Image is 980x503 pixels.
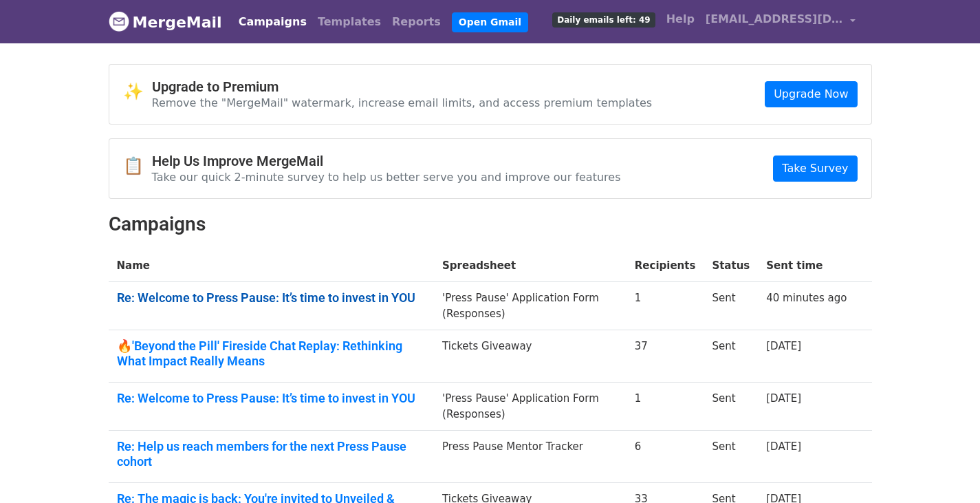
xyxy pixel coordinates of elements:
[152,153,621,169] h4: Help Us Improve MergeMail
[123,156,152,176] span: 📋
[661,6,700,33] a: Help
[704,282,758,330] td: Sent
[627,383,704,431] td: 1
[627,330,704,383] td: 37
[117,290,426,306] a: Re: Welcome to Press Pause: It’s time to invest in YOU
[152,96,653,110] p: Remove the "MergeMail" watermark, increase email limits, and access premium templates
[434,250,627,282] th: Spreadsheet
[766,440,801,453] a: [DATE]
[765,81,857,107] a: Upgrade Now
[704,383,758,431] td: Sent
[117,439,426,469] a: Re: Help us reach members for the next Press Pause cohort
[706,11,843,28] span: [EMAIL_ADDRESS][DOMAIN_NAME]
[117,339,426,368] a: 🔥'Beyond the Pill' Fireside Chat Replay: Rethinking What Impact Really Means
[627,282,704,330] td: 1
[434,431,627,483] td: Press Pause Mentor Tracker
[452,12,528,32] a: Open Gmail
[233,8,312,36] a: Campaigns
[109,250,435,282] th: Name
[434,330,627,383] td: Tickets Giveaway
[704,431,758,483] td: Sent
[152,170,621,184] p: Take our quick 2-minute survey to help us better serve you and improve our features
[766,392,801,405] a: [DATE]
[627,431,704,483] td: 6
[312,8,386,36] a: Templates
[766,340,801,352] a: [DATE]
[386,8,446,36] a: Reports
[434,383,627,431] td: 'Press Pause' Application Form (Responses)
[109,11,129,32] img: MergeMail logo
[758,250,855,282] th: Sent time
[123,82,152,102] span: ✨
[704,250,758,282] th: Status
[911,437,980,503] iframe: Chat Widget
[434,282,627,330] td: 'Press Pause' Application Form (Responses)
[627,250,704,282] th: Recipients
[704,330,758,383] td: Sent
[117,391,426,406] a: Re: Welcome to Press Pause: It’s time to invest in YOU
[773,156,857,182] a: Take Survey
[700,6,861,38] a: [EMAIL_ADDRESS][DOMAIN_NAME]
[109,8,222,36] a: MergeMail
[766,292,847,304] a: 40 minutes ago
[547,6,660,33] a: Daily emails left: 49
[109,213,872,236] h2: Campaigns
[152,78,653,95] h4: Upgrade to Premium
[552,12,655,28] span: Daily emails left: 49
